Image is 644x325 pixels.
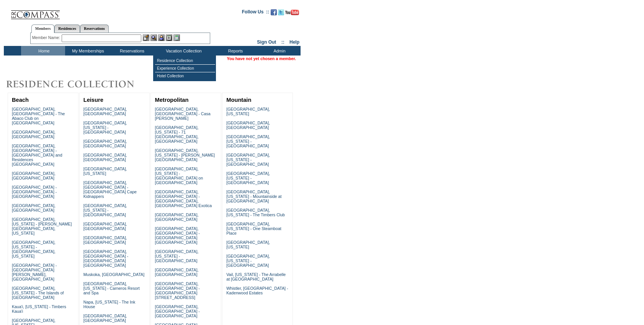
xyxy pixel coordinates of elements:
[21,46,65,56] td: Home
[285,10,299,15] img: Subscribe to our YouTube Channel
[83,139,127,148] a: [GEOGRAPHIC_DATA], [GEOGRAPHIC_DATA]
[226,222,281,235] a: [GEOGRAPHIC_DATA], [US_STATE] - One Steamboat Place
[155,148,215,162] a: [GEOGRAPHIC_DATA], [US_STATE] - [PERSON_NAME][GEOGRAPHIC_DATA]
[10,4,60,20] img: Compass Home
[289,39,299,45] a: Help
[155,212,198,222] a: [GEOGRAPHIC_DATA], [GEOGRAPHIC_DATA]
[80,24,109,33] a: Reservations
[278,9,284,15] img: Follow us on Twitter
[227,56,296,61] span: You have not yet chosen a member.
[155,125,198,144] a: [GEOGRAPHIC_DATA], [US_STATE] - 71 [GEOGRAPHIC_DATA], [GEOGRAPHIC_DATA]
[226,171,270,185] a: [GEOGRAPHIC_DATA], [US_STATE] - [GEOGRAPHIC_DATA]
[226,240,270,249] a: [GEOGRAPHIC_DATA], [US_STATE]
[158,34,165,41] img: Impersonate
[226,272,286,281] a: Vail, [US_STATE] - The Arrabelle at [GEOGRAPHIC_DATA]
[212,46,257,56] td: Reports
[83,167,127,176] a: [GEOGRAPHIC_DATA], [US_STATE]
[83,203,127,217] a: [GEOGRAPHIC_DATA], [US_STATE] - [GEOGRAPHIC_DATA]
[226,286,288,295] a: Whistler, [GEOGRAPHIC_DATA] - Kadenwood Estates
[12,107,65,125] a: [GEOGRAPHIC_DATA], [GEOGRAPHIC_DATA] - The Abaco Club on [GEOGRAPHIC_DATA]
[155,268,198,277] a: [GEOGRAPHIC_DATA], [GEOGRAPHIC_DATA]
[155,107,210,121] a: [GEOGRAPHIC_DATA], [GEOGRAPHIC_DATA] - Casa [PERSON_NAME]
[257,39,276,45] a: Sign Out
[271,9,277,15] img: Become our fan on Facebook
[83,281,140,295] a: [GEOGRAPHIC_DATA], [US_STATE] - Carneros Resort and Spa
[271,11,277,16] a: Become our fan on Facebook
[226,254,270,268] a: [GEOGRAPHIC_DATA], [US_STATE] - [GEOGRAPHIC_DATA]
[155,72,215,80] td: Hotel Collection
[12,240,56,258] a: [GEOGRAPHIC_DATA], [US_STATE] - [GEOGRAPHIC_DATA], [US_STATE]
[257,46,301,56] td: Admin
[83,249,128,268] a: [GEOGRAPHIC_DATA], [GEOGRAPHIC_DATA] - [GEOGRAPHIC_DATA] [GEOGRAPHIC_DATA]
[83,222,127,231] a: [GEOGRAPHIC_DATA], [GEOGRAPHIC_DATA]
[155,97,188,103] a: Metropolitan
[54,24,80,33] a: Residences
[278,11,284,16] a: Follow us on Twitter
[31,24,55,33] a: Members
[155,57,215,65] td: Residence Collection
[155,281,199,300] a: [GEOGRAPHIC_DATA], [GEOGRAPHIC_DATA] - [GEOGRAPHIC_DATA][STREET_ADDRESS]
[83,272,144,277] a: Muskoka, [GEOGRAPHIC_DATA]
[155,249,198,263] a: [GEOGRAPHIC_DATA], [US_STATE] - [GEOGRAPHIC_DATA]
[153,46,212,56] td: Vacation Collection
[150,34,157,41] img: View
[12,185,57,199] a: [GEOGRAPHIC_DATA] - [GEOGRAPHIC_DATA] - [GEOGRAPHIC_DATA]
[226,107,270,116] a: [GEOGRAPHIC_DATA], [US_STATE]
[173,34,180,41] img: b_calculator.gif
[226,121,270,130] a: [GEOGRAPHIC_DATA], [GEOGRAPHIC_DATA]
[83,121,127,134] a: [GEOGRAPHIC_DATA], [US_STATE] - [GEOGRAPHIC_DATA]
[65,46,109,56] td: My Memberships
[12,171,56,180] a: [GEOGRAPHIC_DATA], [GEOGRAPHIC_DATA]
[32,34,62,41] div: Member Name:
[12,144,62,167] a: [GEOGRAPHIC_DATA], [GEOGRAPHIC_DATA] - [GEOGRAPHIC_DATA] and Residences [GEOGRAPHIC_DATA]
[83,300,136,309] a: Napa, [US_STATE] - The Ink House
[83,180,137,199] a: [GEOGRAPHIC_DATA], [GEOGRAPHIC_DATA] - [GEOGRAPHIC_DATA] Cape Kidnappers
[155,189,212,208] a: [GEOGRAPHIC_DATA], [GEOGRAPHIC_DATA] - [GEOGRAPHIC_DATA], [GEOGRAPHIC_DATA] Exotica
[109,46,153,56] td: Reservations
[155,65,215,72] td: Experience Collection
[83,314,127,323] a: [GEOGRAPHIC_DATA], [GEOGRAPHIC_DATA]
[12,203,56,212] a: [GEOGRAPHIC_DATA], [GEOGRAPHIC_DATA]
[12,217,72,235] a: [GEOGRAPHIC_DATA], [US_STATE] - [PERSON_NAME][GEOGRAPHIC_DATA], [US_STATE]
[155,167,203,185] a: [GEOGRAPHIC_DATA], [US_STATE] - [GEOGRAPHIC_DATA] on [GEOGRAPHIC_DATA]
[155,226,199,245] a: [GEOGRAPHIC_DATA], [GEOGRAPHIC_DATA] - [GEOGRAPHIC_DATA] [GEOGRAPHIC_DATA]
[226,189,281,203] a: [GEOGRAPHIC_DATA], [US_STATE] - Mountainside at [GEOGRAPHIC_DATA]
[12,130,56,139] a: [GEOGRAPHIC_DATA], [GEOGRAPHIC_DATA]
[12,304,66,314] a: Kaua'i, [US_STATE] - Timbers Kaua'i
[83,153,127,162] a: [GEOGRAPHIC_DATA], [GEOGRAPHIC_DATA]
[83,235,127,245] a: [GEOGRAPHIC_DATA], [GEOGRAPHIC_DATA]
[83,107,127,116] a: [GEOGRAPHIC_DATA], [GEOGRAPHIC_DATA]
[285,11,299,16] a: Subscribe to our YouTube Channel
[281,39,284,45] span: ::
[12,286,64,300] a: [GEOGRAPHIC_DATA], [US_STATE] - The Islands of [GEOGRAPHIC_DATA]
[242,8,269,18] td: Follow Us ::
[226,97,251,103] a: Mountain
[155,304,199,318] a: [GEOGRAPHIC_DATA], [GEOGRAPHIC_DATA] - [GEOGRAPHIC_DATA]
[226,153,270,167] a: [GEOGRAPHIC_DATA], [US_STATE] - [GEOGRAPHIC_DATA]
[12,263,57,281] a: [GEOGRAPHIC_DATA] - [GEOGRAPHIC_DATA][PERSON_NAME], [GEOGRAPHIC_DATA]
[226,134,270,148] a: [GEOGRAPHIC_DATA], [US_STATE] - [GEOGRAPHIC_DATA]
[4,77,153,92] img: Destinations by Exclusive Resorts
[226,208,285,217] a: [GEOGRAPHIC_DATA], [US_STATE] - The Timbers Club
[12,97,29,103] a: Beach
[166,34,172,41] img: Reservations
[83,97,103,103] a: Leisure
[143,34,149,41] img: b_edit.gif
